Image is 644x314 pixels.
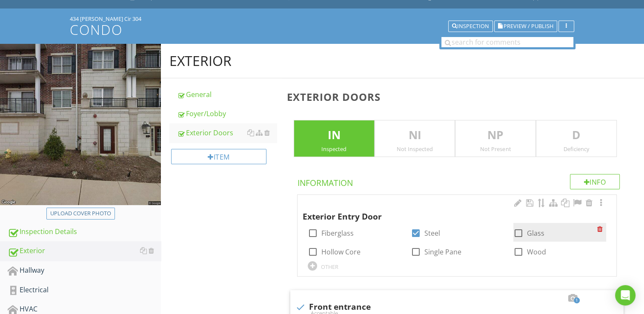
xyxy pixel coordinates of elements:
p: D [536,127,616,144]
label: Wood [527,248,546,256]
div: Info [570,174,620,189]
label: Glass [527,229,544,237]
button: Upload cover photo [46,208,115,220]
h3: Exterior Doors [287,91,630,103]
div: Upload cover photo [50,209,111,218]
button: Preview / Publish [494,20,557,32]
div: Inspection Details [8,226,161,237]
h1: Condo [70,22,574,37]
div: Deficiency [536,146,616,152]
div: Foyer/Lobby [177,108,277,119]
div: Hallway [8,265,161,276]
a: Inspection [448,22,493,29]
div: Exterior [169,52,232,69]
h4: Information [298,174,620,188]
label: Steel [424,229,440,237]
div: OTHER [321,263,338,270]
span: Preview / Publish [504,23,553,29]
p: NI [375,127,455,144]
div: Inspection [452,23,489,29]
div: Item [171,149,266,164]
div: Not Present [455,146,535,152]
div: Exterior Doors [177,128,277,138]
label: Fiberglass [321,229,354,237]
p: IN [294,127,374,144]
span: 1 [574,297,580,303]
div: General [177,89,277,100]
div: Electrical [8,285,161,296]
button: Inspection [448,20,493,32]
div: Not Inspected [375,146,455,152]
label: Hollow Core [321,248,361,256]
input: search for comments [441,37,573,47]
label: Single Pane [424,248,461,256]
a: Preview / Publish [494,22,557,29]
p: NP [455,127,535,144]
div: Exterior [8,245,161,257]
div: 434 [PERSON_NAME] Cir 304 [70,15,574,22]
div: Open Intercom Messenger [615,285,635,305]
div: Exterior Entry Door [303,198,596,223]
div: Inspected [294,146,374,152]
